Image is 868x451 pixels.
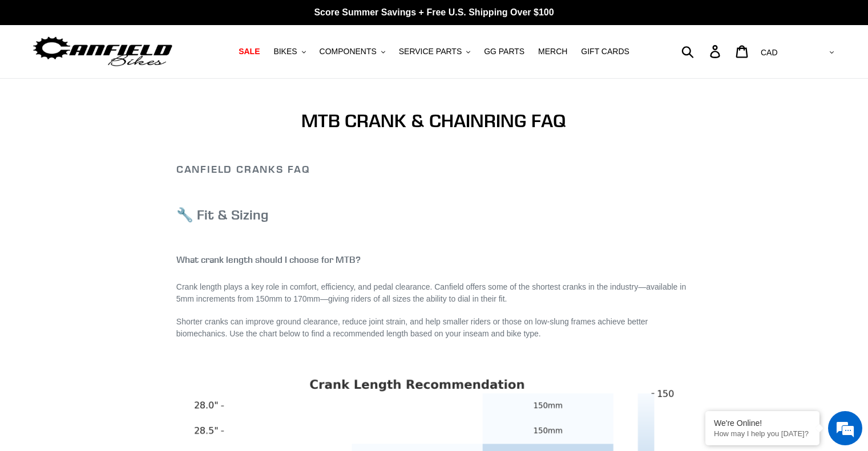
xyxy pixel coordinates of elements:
a: MERCH [532,44,573,59]
h3: 🔧 Fit & Sizing [176,206,692,223]
span: MERCH [538,47,567,56]
span: BIKES [273,47,297,56]
a: SALE [233,44,265,59]
span: SERVICE PARTS [399,47,462,56]
button: COMPONENTS [314,44,391,59]
button: SERVICE PARTS [393,44,476,59]
h1: MTB CRANK & CHAINRING FAQ [176,110,692,132]
span: GIFT CARDS [581,47,629,56]
span: COMPONENTS [320,47,377,56]
span: SALE [239,47,260,56]
button: BIKES [268,44,311,59]
p: How may I help you today? [714,429,811,438]
a: GIFT CARDS [575,44,635,59]
img: Canfield Bikes [31,34,174,70]
p: Shorter cranks can improve ground clearance, reduce joint strain, and help smaller riders or thos... [176,316,692,340]
h4: What crank length should I choose for MTB? [176,254,692,265]
span: GG PARTS [484,47,524,56]
p: Crank length plays a key role in comfort, efficiency, and pedal clearance. Canfield offers some o... [176,281,692,305]
div: We're Online! [714,419,811,428]
h2: Canfield Cranks FAQ [176,163,692,176]
input: Search [688,39,717,64]
a: GG PARTS [478,44,530,59]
